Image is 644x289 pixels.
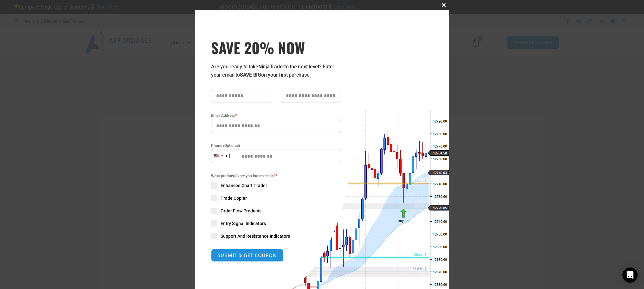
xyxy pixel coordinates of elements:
[211,249,284,262] button: SUBMIT & GET COUPON
[221,195,247,201] span: Trade Copier
[211,220,341,227] label: Entry Signal Indicators
[221,208,261,214] span: Order Flow Products
[211,195,341,201] label: Trade Copier
[211,182,341,189] label: Enhanced Chart Trader
[240,72,261,78] strong: SAVE BIG
[221,233,290,239] span: Support And Resistance Indicators
[221,182,267,189] span: Enhanced Chart Trader
[622,267,638,283] div: Open Intercom Messenger
[211,149,231,163] button: Selected country
[211,208,341,214] label: Order Flow Products
[211,142,341,149] label: Phone (Optional)
[211,112,341,119] label: Email Address
[211,63,341,79] p: Are you ready to take to the next level? Enter your email to on your first purchase!
[211,173,341,179] span: What product(s) are you interested in?
[225,152,231,160] div: +1
[211,233,341,239] label: Support And Resistance Indicators
[258,64,284,70] strong: NinjaTrader
[211,39,341,56] h3: SAVE 20% NOW
[221,220,266,227] span: Entry Signal Indicators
